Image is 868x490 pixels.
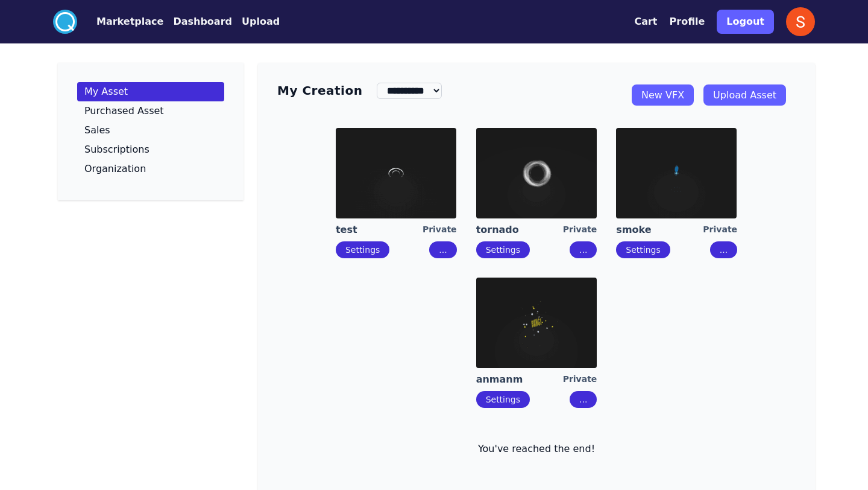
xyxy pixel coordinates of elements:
[84,106,164,116] p: Purchased Asset
[232,14,280,29] a: Upload
[634,14,657,29] button: Cart
[84,164,146,174] p: Organization
[84,145,149,154] p: Subscriptions
[77,82,224,101] a: My Asset
[717,10,774,34] button: Logout
[476,223,563,237] a: tornado
[173,14,232,29] button: Dashboard
[84,87,128,97] p: My Asset
[486,395,520,404] a: Settings
[616,128,737,218] img: imgAlt
[476,128,597,218] img: imgAlt
[336,241,389,258] button: Settings
[563,223,597,237] div: Private
[570,241,597,258] button: ...
[476,278,597,368] img: imgAlt
[84,126,110,135] p: Sales
[77,101,224,121] a: Purchased Asset
[77,159,224,179] a: Organization
[476,373,563,386] a: anmanm
[277,82,362,99] h3: My Creation
[710,241,737,258] button: ...
[336,223,423,237] a: test
[163,14,232,29] a: Dashboard
[703,84,786,106] a: Upload Asset
[77,121,224,140] a: Sales
[476,241,530,258] button: Settings
[717,5,774,39] a: Logout
[242,14,280,29] button: Upload
[786,7,815,36] img: profile
[476,391,530,408] button: Settings
[670,14,705,29] button: Profile
[703,223,737,237] div: Private
[429,241,456,258] button: ...
[626,245,660,255] a: Settings
[570,391,597,408] button: ...
[563,373,597,386] div: Private
[423,223,457,237] div: Private
[632,84,694,106] a: New VFX
[77,14,163,29] a: Marketplace
[616,241,670,258] button: Settings
[336,128,456,218] img: imgAlt
[96,14,163,29] button: Marketplace
[77,140,224,159] a: Subscriptions
[616,223,703,237] a: smoke
[345,245,380,255] a: Settings
[486,245,520,255] a: Settings
[277,442,796,456] p: You've reached the end!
